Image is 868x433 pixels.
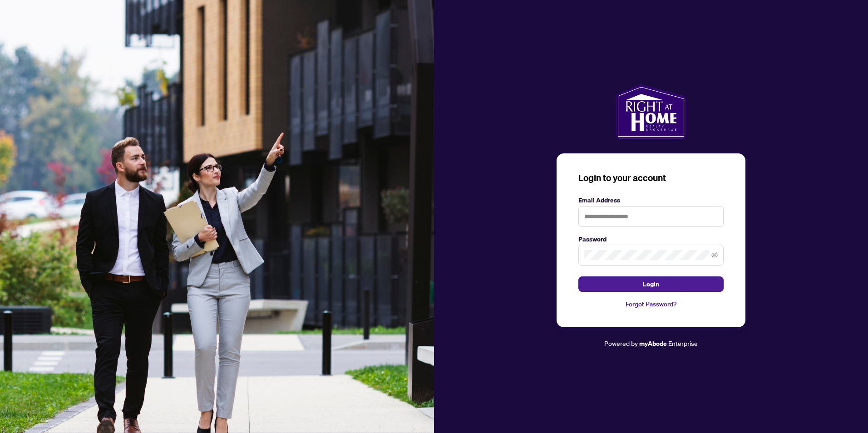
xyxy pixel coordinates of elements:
img: ma-logo [616,84,686,139]
label: Password [578,234,724,244]
label: Email Address [578,195,724,205]
span: eye-invisible [711,252,718,258]
h3: Login to your account [578,172,724,184]
span: Enterprise [668,339,698,347]
a: Forgot Password? [578,299,724,309]
span: Powered by [604,339,638,347]
button: Login [578,276,724,292]
a: myAbode [639,339,667,349]
span: Login [643,277,659,291]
